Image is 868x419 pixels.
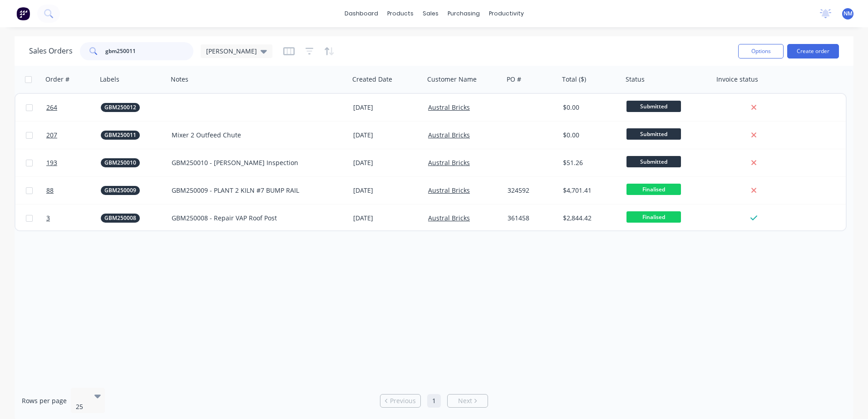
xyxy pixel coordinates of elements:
[563,131,616,140] div: $0.00
[172,158,337,167] div: GBM250010 - [PERSON_NAME] Inspection
[428,186,470,195] a: Austral Bricks
[353,103,421,112] div: [DATE]
[390,396,416,405] span: Previous
[104,158,136,167] span: GBM250010
[626,211,681,223] span: Finalised
[172,131,337,140] div: Mixer 2 Outfeed Chute
[716,75,758,84] div: Invoice status
[171,75,188,84] div: Notes
[418,7,443,20] div: sales
[46,131,57,140] span: 207
[101,103,140,112] button: GBM250012
[428,158,470,167] a: Austral Bricks
[353,186,421,195] div: [DATE]
[46,158,57,167] span: 193
[626,128,681,140] span: Submitted
[380,396,420,405] a: Previous page
[458,396,472,405] span: Next
[353,131,421,140] div: [DATE]
[484,7,528,20] div: productivity
[22,396,67,405] span: Rows per page
[427,394,441,408] a: Page 1 is your current page
[46,103,57,112] span: 264
[626,75,645,84] div: Status
[428,103,470,112] a: Austral Bricks
[104,214,136,223] span: GBM250008
[206,46,257,56] span: [PERSON_NAME]
[46,177,101,204] a: 88
[443,7,484,20] div: purchasing
[46,94,101,121] a: 264
[172,214,337,223] div: GBM250008 - Repair VAP Roof Post
[626,101,681,112] span: Submitted
[507,75,521,84] div: PO #
[101,158,140,167] button: GBM250010
[626,184,681,195] span: Finalised
[427,75,477,84] div: Customer Name
[843,10,853,18] span: NM
[104,103,136,112] span: GBM250012
[428,131,470,139] a: Austral Bricks
[383,7,418,20] div: products
[76,402,87,411] div: 25
[45,75,69,84] div: Order #
[563,103,616,112] div: $0.00
[104,186,136,195] span: GBM250009
[563,214,616,223] div: $2,844.42
[104,131,136,140] span: GBM250011
[340,7,383,20] a: dashboard
[46,149,101,176] a: 193
[101,214,140,223] button: GBM250008
[352,75,392,84] div: Created Date
[46,186,54,195] span: 88
[105,42,194,60] input: Search...
[46,205,101,232] a: 3
[563,158,616,167] div: $51.26
[29,47,73,55] h1: Sales Orders
[101,131,140,140] button: GBM250011
[353,214,421,223] div: [DATE]
[787,44,839,58] button: Create order
[46,214,50,223] span: 3
[101,186,140,195] button: GBM250009
[172,186,337,195] div: GBM250009 - PLANT 2 KILN #7 BUMP RAIL
[428,214,470,222] a: Austral Bricks
[562,75,586,84] div: Total ($)
[563,186,616,195] div: $4,701.41
[508,186,553,195] div: 324592
[46,122,101,149] a: 207
[353,158,421,167] div: [DATE]
[738,44,784,58] button: Options
[508,214,553,223] div: 361458
[626,156,681,167] span: Submitted
[16,7,30,20] img: Factory
[448,396,488,405] a: Next page
[376,394,492,408] ul: Pagination
[100,75,119,84] div: Labels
